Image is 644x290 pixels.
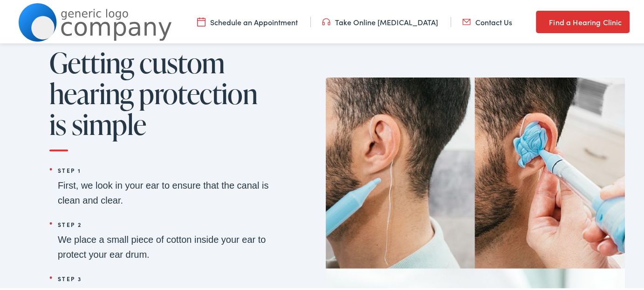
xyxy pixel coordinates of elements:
[322,15,330,26] img: utility icon
[462,15,471,26] img: utility icon
[49,46,273,150] h2: Getting custom hearing protection is simple
[536,9,629,32] a: Find a Hearing Clinic
[58,270,273,285] span: Step 3
[58,162,273,177] span: Step 1
[197,15,298,26] a: Schedule an Appointment
[197,15,206,26] img: utility icon
[58,216,273,231] span: Step 2
[322,15,438,26] a: Take Online [MEDICAL_DATA]
[462,15,512,26] a: Contact Us
[49,216,273,261] li: We place a small piece of cotton inside your ear to protect your ear drum.
[49,162,273,206] li: First, we look in your ear to ensure that the canal is clean and clear.
[536,15,544,26] img: utility icon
